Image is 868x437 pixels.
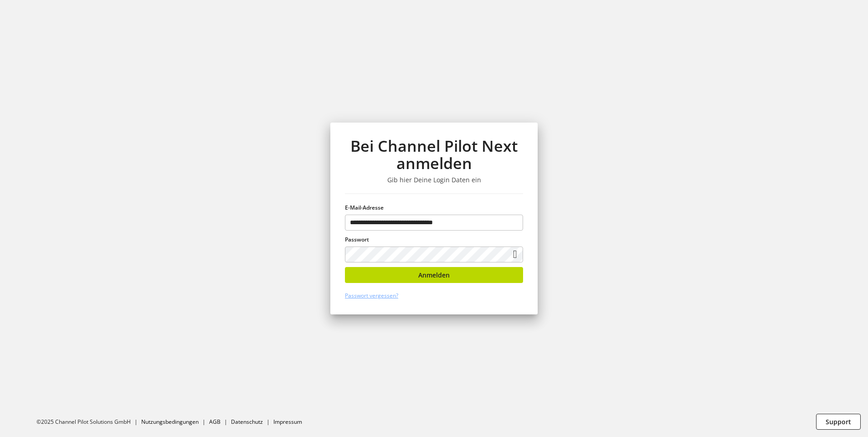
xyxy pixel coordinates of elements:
h3: Gib hier Deine Login Daten ein [345,176,523,184]
a: AGB [209,418,221,426]
span: Support [826,417,851,427]
button: Support [816,414,861,430]
li: ©2025 Channel Pilot Solutions GmbH [36,418,141,426]
span: Passwort [345,236,369,243]
a: Datenschutz [231,418,263,426]
button: Anmelden [345,267,523,283]
a: Passwort vergessen? [345,292,398,299]
span: E-Mail-Adresse [345,204,384,211]
a: Nutzungsbedingungen [141,418,199,426]
h1: Bei Channel Pilot Next anmelden [345,137,523,172]
a: Impressum [273,418,302,426]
